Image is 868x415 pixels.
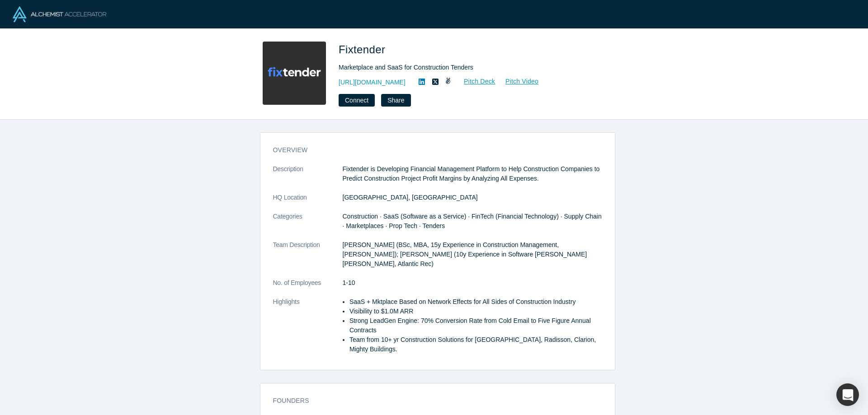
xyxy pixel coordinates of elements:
[339,78,406,87] a: [URL][DOMAIN_NAME]
[339,63,592,72] div: Marketplace and SaaS for Construction Tenders
[454,76,495,87] a: Pitch Deck
[273,278,343,297] dt: No. of Employees
[273,212,343,240] dt: Categories
[343,193,602,202] dd: [GEOGRAPHIC_DATA], [GEOGRAPHIC_DATA]
[273,193,343,212] dt: HQ Location
[349,316,602,335] li: Strong LeadGen Engine: 70% Conversion Rate from Cold Email to Five Figure Annual Contracts
[349,307,602,316] li: Visibility to $1.0M ARR
[343,213,602,229] span: Construction · SaaS (Software as a Service) · FinTech (Financial Technology) · Supply Chain · Mar...
[343,278,602,288] dd: 1-10
[13,6,106,22] img: Alchemist Logo
[339,94,375,107] button: Connect
[263,42,326,105] img: Fixtender's Logo
[273,145,590,155] h3: overview
[273,297,343,364] dt: Highlights
[339,43,388,56] span: Fixtender
[343,240,602,269] p: [PERSON_NAME] (BSc, MBA, 15y Experience in Construction Management, [PERSON_NAME]); [PERSON_NAME]...
[273,396,590,406] h3: Founders
[381,94,410,107] button: Share
[349,297,602,307] li: SaaS + Mktplace Based on Network Effects for All Sides of Construction Industry
[273,164,343,193] dt: Description
[343,164,602,183] p: Fixtender is Developing Financial Management Platform to Help Construction Companies to Predict C...
[273,240,343,278] dt: Team Description
[495,76,539,87] a: Pitch Video
[349,335,602,354] li: Team from 10+ yr Construction Solutions for [GEOGRAPHIC_DATA], Radisson, Clarion, Mighty Buildings.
